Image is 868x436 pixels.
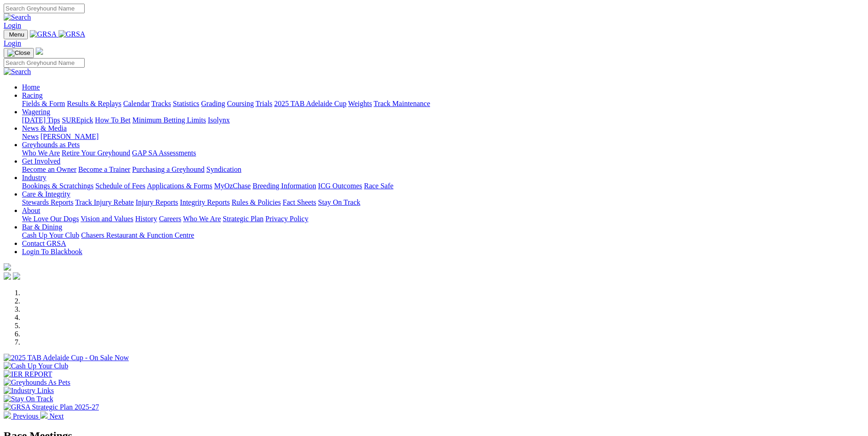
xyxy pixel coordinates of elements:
[81,215,133,223] a: Vision and Values
[4,39,21,47] a: Login
[78,165,130,173] a: Become a Trainer
[255,100,272,107] a: Trials
[22,157,60,165] a: Get Involved
[253,182,316,190] a: Breeding Information
[22,100,864,108] div: Racing
[22,215,79,223] a: We Love Our Dogs
[274,100,346,107] a: 2025 TAB Adelaide Cup
[22,133,864,141] div: News & Media
[22,100,65,107] a: Fields & Form
[4,411,11,419] img: chevron-left-pager-white.svg
[95,116,131,124] a: How To Bet
[22,182,93,190] a: Bookings & Scratchings
[4,370,52,378] img: IER REPORT
[201,100,225,107] a: Grading
[22,133,38,140] a: News
[348,100,372,107] a: Weights
[22,239,66,247] a: Contact GRSA
[4,362,68,370] img: Cash Up Your Club
[22,165,864,174] div: Get Involved
[22,174,46,181] a: Industry
[4,387,54,395] img: Industry Links
[4,395,53,403] img: Stay On Track
[364,182,393,190] a: Race Safe
[4,21,21,29] a: Login
[22,231,864,239] div: Bar & Dining
[265,215,308,223] a: Privacy Policy
[22,149,60,157] a: Who We Are
[22,149,864,157] div: Greyhounds as Pets
[22,231,79,239] a: Cash Up Your Club
[132,149,196,157] a: GAP SA Assessments
[22,116,60,124] a: [DATE] Tips
[132,165,205,173] a: Purchasing a Greyhound
[22,198,864,207] div: Care & Integrity
[62,149,130,157] a: Retire Your Greyhound
[4,30,28,39] button: Toggle navigation
[22,83,40,91] a: Home
[135,198,178,206] a: Injury Reports
[13,412,38,420] span: Previous
[22,215,864,223] div: About
[214,182,251,190] a: MyOzChase
[208,116,230,124] a: Isolynx
[40,411,48,419] img: chevron-right-pager-white.svg
[22,165,76,173] a: Become an Owner
[151,100,171,107] a: Tracks
[22,116,864,124] div: Wagering
[22,182,864,190] div: Industry
[318,198,360,206] a: Stay On Track
[374,100,430,107] a: Track Maintenance
[22,91,43,99] a: Racing
[4,263,11,271] img: logo-grsa-white.png
[135,215,157,223] a: History
[147,182,212,190] a: Applications & Forms
[7,49,30,57] img: Close
[40,133,98,140] a: [PERSON_NAME]
[4,4,85,13] input: Search
[318,182,362,190] a: ICG Outcomes
[40,412,64,420] a: Next
[159,215,181,223] a: Careers
[30,30,57,38] img: GRSA
[13,272,20,280] img: twitter.svg
[183,215,221,223] a: Who We Are
[180,198,230,206] a: Integrity Reports
[132,116,206,124] a: Minimum Betting Limits
[4,58,85,68] input: Search
[59,30,86,38] img: GRSA
[22,248,82,255] a: Login To Blackbook
[123,100,150,107] a: Calendar
[4,403,99,411] img: GRSA Strategic Plan 2025-27
[227,100,254,107] a: Coursing
[4,354,129,362] img: 2025 TAB Adelaide Cup - On Sale Now
[173,100,199,107] a: Statistics
[232,198,281,206] a: Rules & Policies
[4,272,11,280] img: facebook.svg
[4,48,34,58] button: Toggle navigation
[67,100,121,107] a: Results & Replays
[22,207,40,214] a: About
[75,198,134,206] a: Track Injury Rebate
[4,412,40,420] a: Previous
[22,223,62,231] a: Bar & Dining
[206,165,241,173] a: Syndication
[4,68,31,76] img: Search
[22,198,73,206] a: Stewards Reports
[22,124,67,132] a: News & Media
[81,231,194,239] a: Chasers Restaurant & Function Centre
[95,182,145,190] a: Schedule of Fees
[9,31,24,38] span: Menu
[62,116,93,124] a: SUREpick
[223,215,264,223] a: Strategic Plan
[22,108,50,116] a: Wagering
[283,198,316,206] a: Fact Sheets
[22,190,70,198] a: Care & Integrity
[36,48,43,55] img: logo-grsa-white.png
[4,13,31,21] img: Search
[22,141,80,149] a: Greyhounds as Pets
[49,412,64,420] span: Next
[4,378,70,387] img: Greyhounds As Pets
